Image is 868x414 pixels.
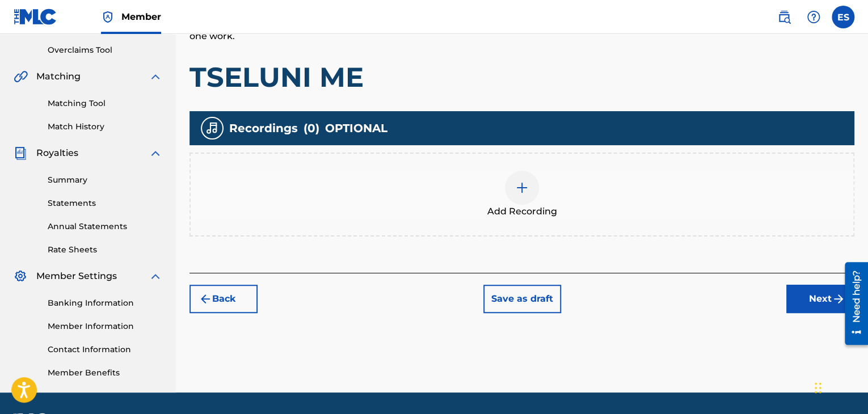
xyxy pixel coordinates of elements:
a: Match History [48,121,162,133]
img: expand [149,146,162,160]
a: Public Search [773,6,795,28]
span: OPTIONAL [325,120,387,137]
span: Add Recording [487,205,557,218]
button: Save as draft [483,285,561,313]
img: Royalties [14,146,27,160]
img: 7ee5dd4eb1f8a8e3ef2f.svg [199,292,212,306]
span: Recordings [229,120,298,137]
a: Annual Statements [48,221,162,233]
div: User Menu [832,6,854,28]
iframe: Chat Widget [811,360,868,414]
span: Member Settings [36,269,117,283]
img: recording [205,121,219,135]
div: Плъзни [815,371,821,405]
img: Matching [14,70,28,83]
a: Statements [48,197,162,209]
h1: TSELUNI ME [189,60,854,94]
img: f7272a7cc735f4ea7f67.svg [832,292,845,306]
img: Member Settings [14,269,27,283]
img: add [515,181,529,195]
img: MLC Logo [14,9,57,25]
iframe: Resource Center [836,258,868,349]
a: Contact Information [48,344,162,356]
img: expand [149,269,162,283]
a: Member Information [48,320,162,332]
img: help [807,10,820,24]
div: Help [802,6,825,28]
img: Top Rightsholder [101,10,115,24]
img: search [777,10,791,24]
img: expand [149,70,162,83]
a: Member Benefits [48,367,162,379]
span: Matching [36,70,81,83]
a: Rate Sheets [48,244,162,256]
a: Banking Information [48,297,162,309]
a: Overclaims Tool [48,44,162,56]
span: ( 0 ) [304,120,319,137]
button: Next [786,285,854,313]
span: Member [121,10,161,23]
button: Back [189,285,258,313]
span: Royalties [36,146,78,160]
div: Джаджи за чат [811,360,868,414]
a: Matching Tool [48,98,162,109]
a: Summary [48,174,162,186]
